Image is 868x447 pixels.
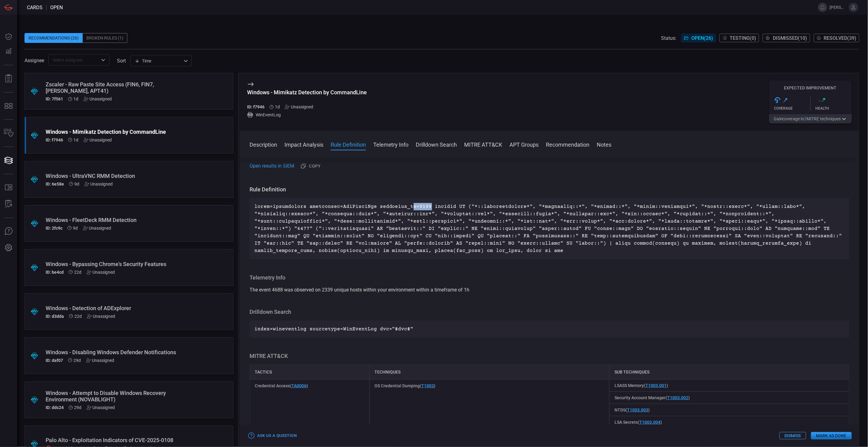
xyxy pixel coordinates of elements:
[291,383,306,388] a: TA0006
[1,126,16,141] button: Inventory
[46,137,63,142] h5: ID: f7946
[614,408,650,412] span: NTDS ( )
[46,226,62,231] h5: ID: 2fc9c
[814,34,859,42] button: Resolved(39)
[250,308,849,316] h3: Drilldown Search
[773,35,807,41] span: Dismissed ( 10 )
[375,383,436,388] span: OS Credential Dumping ( )
[75,314,82,319] span: Aug 11, 2025 4:43 AM
[614,420,662,425] span: LSA Secrets ( )
[46,182,64,186] h5: ID: 6e58e
[74,405,82,410] span: Aug 04, 2025 3:17 AM
[74,358,81,363] span: Aug 04, 2025 3:17 AM
[85,182,113,186] div: Unassigned
[250,352,849,360] h3: MITRE ATT&CK
[681,34,716,42] button: Open(26)
[50,56,98,64] input: Select assignee
[824,35,857,41] span: Resolved ( 39 )
[255,383,308,388] span: Credential Access ( )
[422,383,434,388] a: T1003
[46,81,189,94] div: Zscaler - Raw Paste Site Access (FIN6, FIN7, Rocke, APT41)
[285,104,313,109] div: Unassigned
[763,34,810,42] button: Dismissed(10)
[24,33,83,43] div: Recommendations (26)
[46,129,189,135] div: Windows - Mimikatz Detection by CommandLine
[614,383,668,388] span: LSASS Memory ( )
[250,141,277,148] button: Description
[1,29,16,44] button: Dashboard
[74,137,79,142] span: Sep 01, 2025 4:32 AM
[46,305,189,311] div: Windows - Detection of ADExplorer
[46,349,189,355] div: Windows - Disabling Windows Defender Notifications
[250,365,370,379] div: Tactics
[627,408,648,412] a: T1003.003
[639,420,660,425] a: T1003.004
[1,99,16,113] button: MITRE - Detection Posture
[50,5,63,10] span: open
[46,437,189,443] div: Palo Alto - Exploitation Indicators of CVE-2025-0108
[720,34,759,42] button: Testing(0)
[247,112,367,118] div: WinEventLog
[1,224,16,239] button: Ask Us A Question
[46,390,189,403] div: Windows - Attempt to Disable Windows Recovery Environment (NOVABLIGHT)
[730,35,756,41] span: Testing ( 0 )
[661,35,676,41] span: Status:
[87,270,115,275] div: Unassigned
[135,58,182,64] div: Time
[83,33,127,43] div: Broken Rules (1)
[46,358,63,363] h5: ID: daf07
[247,431,298,441] button: Ask Us a Question
[331,141,366,148] button: Rule Definition
[27,5,43,10] span: Cards
[250,274,849,281] h3: Telemetry Info
[46,270,64,275] h5: ID: be4cd
[46,173,189,179] div: Windows - UltraVNC RMM Detection
[614,395,690,400] span: Security Account Manager ( )
[546,141,590,148] button: Recommendation
[609,365,849,379] div: Sub Techniques
[275,104,280,109] span: Sep 01, 2025 4:32 AM
[254,203,844,254] p: lorem=ipsumdolors ametconsec=AdiPisciNge seddoeius_te=9199 incidid UT ("*::laboreetdolore*", "*ma...
[464,141,502,148] button: MITRE ATT&CK
[774,106,810,111] div: Coverage
[1,241,16,255] button: Preferences
[645,383,667,388] a: T1003.001
[769,114,852,123] button: Gaincoverage in2MITRE techniques
[75,182,80,186] span: Aug 24, 2025 4:16 AM
[691,35,713,41] span: Open ( 26 )
[804,116,807,121] span: 2
[99,56,107,64] button: Open
[73,226,78,231] span: Aug 24, 2025 4:16 AM
[1,71,16,86] button: Reports
[1,44,16,59] button: Detections
[86,358,115,363] div: Unassigned
[370,365,610,379] div: Techniques
[284,141,323,148] button: Impact Analysis
[667,395,688,400] a: T1003.002
[46,405,64,410] h5: ID: ddc24
[1,153,16,168] button: Cards
[87,405,115,410] div: Unassigned
[250,186,849,193] h3: Rule Definition
[46,314,64,319] h5: ID: d3dda
[46,217,189,223] div: Windows - FleetDeck RMM Detection
[87,314,115,319] div: Unassigned
[769,85,852,90] h5: Expected Improvement
[1,197,16,212] button: ALERT ANALYSIS
[247,104,265,109] h5: ID: f7946
[74,96,79,101] span: Sep 01, 2025 4:32 AM
[24,58,44,63] span: Assignee
[74,270,82,275] span: Aug 11, 2025 4:43 AM
[254,325,844,333] p: index=wineventlog sourcetype=WinEventLog dvc="$dvc$"
[597,141,612,148] button: Notes
[117,58,126,64] label: sort
[250,287,470,293] span: The event 4688 was observed on 2339 unique hosts within your environment within a timeframe of 1h
[816,106,852,111] div: Health
[46,96,63,101] h5: ID: 7f561
[83,226,111,231] div: Unassigned
[247,89,367,96] div: Windows - Mimikatz Detection by CommandLine
[830,5,847,10] span: [PERSON_NAME][EMAIL_ADDRESS][PERSON_NAME][DOMAIN_NAME]
[84,96,112,101] div: Unassigned
[1,180,16,195] button: Rule Catalog
[510,141,539,148] button: APT Groups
